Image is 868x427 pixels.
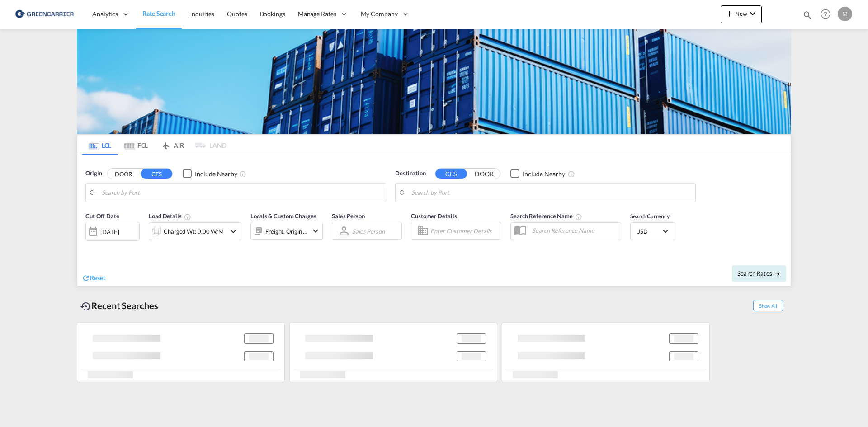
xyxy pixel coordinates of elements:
[164,225,224,238] div: Charged Wt: 0.00 W/M
[635,225,670,238] md-select: Select Currency: $ USDUnited States Dollar
[85,240,92,252] md-datepicker: Select
[802,10,812,20] md-icon: icon-magnify
[818,6,838,23] div: Help
[732,265,786,282] button: Search Ratesicon-arrow-right
[149,222,241,240] div: Charged Wt: 0.00 W/Micon-chevron-down
[411,186,691,200] input: Search by Port
[395,169,426,178] span: Destination
[239,170,246,178] md-icon: Unchecked: Ignores neighbouring ports when fetching rates.Checked : Includes neighbouring ports w...
[636,227,661,235] span: USD
[332,212,365,220] span: Sales Person
[721,5,762,23] button: icon-plus 400-fgNewicon-chevron-down
[154,135,190,155] md-tab-item: AIR
[351,225,386,238] md-select: Sales Person
[747,8,758,19] md-icon: icon-chevron-down
[250,222,323,240] div: Freight Origin Destinationicon-chevron-down
[838,7,852,21] div: M
[77,155,791,286] div: Origin DOOR CFS Checkbox No InkUnchecked: Ignores neighbouring ports when fetching rates.Checked ...
[724,10,758,17] span: New
[250,212,316,220] span: Locals & Custom Charges
[630,213,670,220] span: Search Currency
[468,169,500,179] button: DOOR
[102,186,381,200] input: Search by Port
[523,169,565,178] div: Include Nearby
[228,226,239,237] md-icon: icon-chevron-down
[82,273,105,283] div: icon-refreshReset
[575,213,582,221] md-icon: Your search will be saved by the below given name
[100,228,119,236] div: [DATE]
[411,212,457,220] span: Customer Details
[90,274,105,282] span: Reset
[568,170,575,178] md-icon: Unchecked: Ignores neighbouring ports when fetching rates.Checked : Includes neighbouring ports w...
[818,6,833,22] span: Help
[142,9,175,17] span: Rate Search
[528,224,621,237] input: Search Reference Name
[108,169,139,179] button: DOOR
[188,10,214,18] span: Enquiries
[82,135,118,155] md-tab-item: LCL
[737,270,781,277] span: Search Rates
[82,135,226,155] md-pagination-wrapper: Use the left and right arrow keys to navigate between tabs
[92,9,118,19] span: Analytics
[160,140,171,147] md-icon: icon-airplane
[77,29,791,134] img: GreenCarrierFCL_LCL.png
[184,213,191,221] md-icon: Chargeable Weight
[510,212,582,220] span: Search Reference Name
[149,212,191,220] span: Load Details
[298,9,336,19] span: Manage Rates
[14,4,75,24] img: b0b18ec08afe11efb1d4932555f5f09d.png
[80,301,91,312] md-icon: icon-backup-restore
[183,169,237,178] md-checkbox: Checkbox No Ink
[85,169,102,178] span: Origin
[265,225,308,238] div: Freight Origin Destination
[77,296,162,316] div: Recent Searches
[195,169,237,178] div: Include Nearby
[141,169,172,179] button: CFS
[753,300,783,311] span: Show All
[260,10,285,18] span: Bookings
[510,169,565,178] md-checkbox: Checkbox No Ink
[774,271,781,277] md-icon: icon-arrow-right
[435,169,467,179] button: CFS
[85,222,140,241] div: [DATE]
[724,8,735,19] md-icon: icon-plus 400-fg
[310,225,321,236] md-icon: icon-chevron-down
[118,135,154,155] md-tab-item: FCL
[802,10,812,23] div: icon-magnify
[430,224,498,238] input: Enter Customer Details
[227,10,247,18] span: Quotes
[85,212,119,220] span: Cut Off Date
[82,274,90,282] md-icon: icon-refresh
[361,9,398,19] span: My Company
